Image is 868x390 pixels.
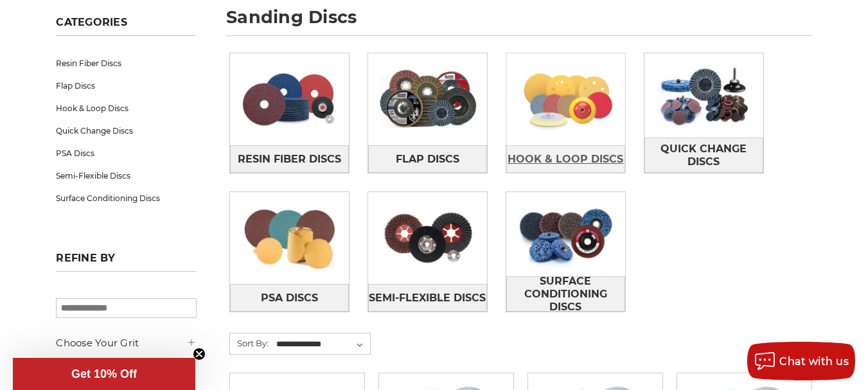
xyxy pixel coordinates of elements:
[56,16,196,36] h5: Categories
[56,142,196,164] a: PSA Discs
[230,196,349,280] img: PSA Discs
[261,287,318,309] span: PSA Discs
[226,8,812,36] h1: sanding discs
[56,252,196,272] h5: Refine by
[507,270,624,318] span: Surface Conditioning Discs
[13,358,195,390] div: Get 10% OffClose teaser
[230,57,349,141] img: Resin Fiber Discs
[56,97,196,120] a: Hook & Loop Discs
[56,335,196,351] h5: Choose Your Grit
[56,75,196,97] a: Flap Discs
[193,348,206,360] button: Close teaser
[506,276,625,312] a: Surface Conditioning Discs
[368,145,487,173] a: Flap Discs
[779,355,849,368] span: Chat with us
[368,284,487,312] a: Semi-Flexible Discs
[645,138,763,173] span: Quick Change Discs
[230,284,349,312] a: PSA Discs
[644,53,763,137] img: Quick Change Discs
[368,57,487,141] img: Flap Discs
[508,148,623,170] span: Hook & Loop Discs
[368,196,487,280] img: Semi-Flexible Discs
[71,368,137,380] span: Get 10% Off
[56,120,196,142] a: Quick Change Discs
[506,145,625,173] a: Hook & Loop Discs
[230,145,349,173] a: Resin Fiber Discs
[274,335,370,354] select: Sort By:
[506,57,625,141] img: Hook & Loop Discs
[230,333,269,353] label: Sort By:
[238,148,341,170] span: Resin Fiber Discs
[56,187,196,209] a: Surface Conditioning Discs
[747,342,855,380] button: Chat with us
[369,287,486,309] span: Semi-Flexible Discs
[56,164,196,187] a: Semi-Flexible Discs
[396,148,459,170] span: Flap Discs
[644,137,763,173] a: Quick Change Discs
[506,192,625,276] img: Surface Conditioning Discs
[56,52,196,75] a: Resin Fiber Discs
